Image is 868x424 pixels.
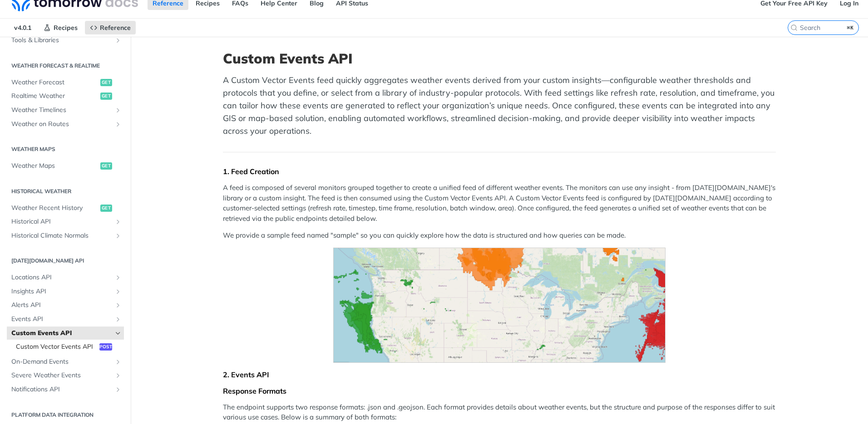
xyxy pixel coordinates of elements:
[7,285,124,298] a: Insights APIShow subpages for Insights API
[223,402,776,423] p: The endpoint supports two response formats: .json and .geojson. Each format provides details abou...
[223,370,776,379] div: 2. Events API
[7,201,124,215] a: Weather Recent Historyget
[11,231,112,240] span: Historical Climate Normals
[7,312,124,326] a: Events APIShow subpages for Events API
[7,355,124,369] a: On-Demand EventsShow subpages for On-Demand Events
[223,183,776,224] p: A feed is composed of several monitors grouped together to create a unified feed of different wea...
[11,217,112,226] span: Historical API
[100,24,131,32] span: Reference
[100,205,112,212] span: get
[7,327,124,340] a: Custom Events APIHide subpages for Custom Events API
[100,162,112,170] span: get
[114,218,122,225] button: Show subpages for Historical API
[11,273,112,282] span: Locations API
[223,74,776,137] p: A Custom Vector Events feed quickly aggregates weather events derived from your custom insights—c...
[7,187,124,195] h2: Historical Weather
[11,204,98,213] span: Weather Recent History
[7,34,124,47] a: Tools & LibrariesShow subpages for Tools & Libraries
[7,159,124,173] a: Weather Mapsget
[11,340,124,354] a: Custom Vector Events APIpost
[16,342,97,351] span: Custom Vector Events API
[54,24,78,32] span: Recipes
[39,21,83,34] a: Recipes
[114,372,122,379] button: Show subpages for Severe Weather Events
[85,21,136,34] a: Reference
[114,37,122,44] button: Show subpages for Tools & Libraries
[223,248,776,363] span: Expand image
[100,79,112,86] span: get
[7,257,124,265] h2: [DATE][DOMAIN_NAME] API
[9,21,36,34] span: v4.0.1
[7,76,124,89] a: Weather Forecastget
[7,117,124,131] a: Weather on RoutesShow subpages for Weather on Routes
[845,23,856,32] kbd: ⌘K
[7,103,124,117] a: Weather TimelinesShow subpages for Weather Timelines
[11,371,112,380] span: Severe Weather Events
[11,106,112,115] span: Weather Timelines
[7,62,124,70] h2: Weather Forecast & realtime
[11,36,112,45] span: Tools & Libraries
[11,120,112,129] span: Weather on Routes
[7,383,124,396] a: Notifications APIShow subpages for Notifications API
[7,411,124,419] h2: Platform DATA integration
[223,386,776,395] div: Response Formats
[11,357,112,366] span: On-Demand Events
[223,50,776,67] h1: Custom Events API
[99,343,112,351] span: post
[11,287,112,296] span: Insights API
[11,315,112,324] span: Events API
[11,301,112,310] span: Alerts API
[11,161,98,171] span: Weather Maps
[114,232,122,239] button: Show subpages for Historical Climate Normals
[11,92,98,101] span: Realtime Weather
[114,316,122,323] button: Show subpages for Events API
[114,302,122,309] button: Show subpages for Alerts API
[114,107,122,114] button: Show subpages for Weather Timelines
[114,358,122,366] button: Show subpages for On-Demand Events
[114,386,122,393] button: Show subpages for Notifications API
[114,274,122,281] button: Show subpages for Locations API
[790,24,798,31] svg: Search
[100,93,112,100] span: get
[11,78,98,87] span: Weather Forecast
[7,145,124,153] h2: Weather Maps
[7,229,124,243] a: Historical Climate NormalsShow subpages for Historical Climate Normals
[114,121,122,128] button: Show subpages for Weather on Routes
[223,167,776,176] div: 1. Feed Creation
[7,89,124,103] a: Realtime Weatherget
[7,369,124,382] a: Severe Weather EventsShow subpages for Severe Weather Events
[11,385,112,394] span: Notifications API
[7,271,124,284] a: Locations APIShow subpages for Locations API
[7,298,124,312] a: Alerts APIShow subpages for Alerts API
[114,288,122,295] button: Show subpages for Insights API
[11,329,112,338] span: Custom Events API
[223,230,776,241] p: We provide a sample feed named "sample" so you can quickly explore how the data is structured and...
[114,330,122,337] button: Hide subpages for Custom Events API
[7,215,124,229] a: Historical APIShow subpages for Historical API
